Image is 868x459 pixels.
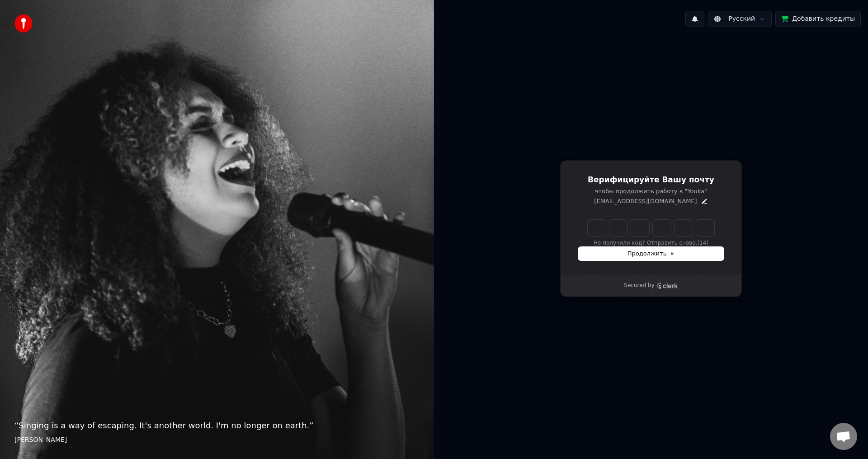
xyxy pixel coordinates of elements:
[624,282,654,289] p: Secured by
[578,187,724,195] p: чтобы продолжить работу в "Youka"
[14,419,420,432] p: “ Singing is a way of escaping. It's another world. I'm no longer on earth. ”
[578,175,724,185] h1: Верифицируйте Вашу почту
[14,14,33,32] img: youka
[627,250,675,258] span: Продолжить
[775,11,861,27] button: Добавить кредиты
[594,197,697,205] p: [EMAIL_ADDRESS][DOMAIN_NAME]
[578,247,724,260] button: Продолжить
[656,283,678,289] a: Clerk logo
[830,423,857,450] div: Открытый чат
[588,220,732,236] input: Enter verification code
[701,198,708,205] button: Edit
[14,436,420,445] footer: [PERSON_NAME]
